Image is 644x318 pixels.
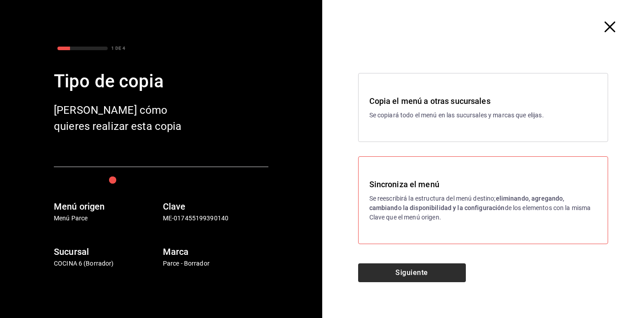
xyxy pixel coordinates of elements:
div: Tipo de copia [54,68,268,95]
p: Menú Parce [54,214,159,223]
div: [PERSON_NAME] cómo quieres realizar esta copia [54,102,197,134]
p: ME-017455199390140 [163,214,268,223]
div: 1 DE 4 [111,45,125,52]
h6: Clave [163,199,268,214]
h3: Sincroniza el menú [369,178,597,190]
button: Siguiente [358,263,466,282]
h6: Menú origen [54,199,159,214]
p: Se reescribirá la estructura del menú destino; de los elementos con la misma Clave que el menú or... [369,194,597,222]
h6: Marca [163,245,268,259]
p: Se copiará todo el menú en las sucursales y marcas que elijas. [369,111,597,120]
p: COCINA 6 (Borrador) [54,259,159,268]
h3: Copia el menú a otras sucursales [369,95,597,107]
h6: Sucursal [54,245,159,259]
p: Parce - Borrador [163,259,268,268]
